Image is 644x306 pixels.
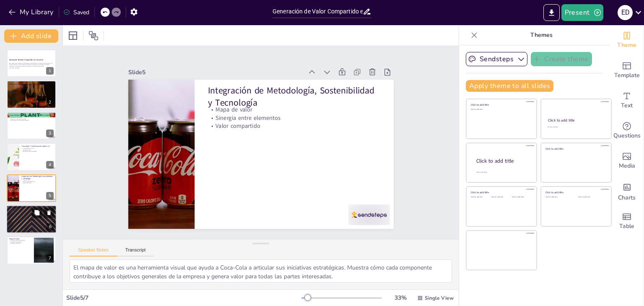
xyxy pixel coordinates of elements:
div: 3 [7,112,56,140]
p: Alineación de iniciativas [9,241,31,243]
button: My Library [6,5,57,19]
textarea: El mapa de valor es una herramienta visual que ayuda a Coca-Cola a articular sus iniciativas estr... [70,259,452,283]
div: Add ready made slides [610,55,644,86]
button: Present [561,4,603,21]
button: Duplicate Slide [32,207,42,218]
span: Media [619,161,635,171]
div: Click to add text [512,196,531,198]
div: 7 [7,236,56,264]
div: 4 [7,143,56,171]
p: Blockchain para trazabilidad [21,151,54,153]
p: Integración de Metodología, Sostenibilidad y Tecnología [21,175,54,180]
p: Mapa de valor [21,179,54,181]
p: Mapa de Valor [9,238,31,240]
span: Single View [425,295,454,301]
div: Click to add title [548,118,604,123]
span: Theme [617,41,636,50]
div: 5 [7,174,56,202]
div: Add images, graphics, shapes or video [610,146,644,176]
div: 5 [46,192,54,200]
p: Integración de Metodología, Sostenibilidad y Tecnología [231,65,393,173]
div: Change the overall theme [610,25,644,55]
div: 2 [7,80,56,108]
div: Click to add title [471,103,531,106]
div: Click to add title [545,147,605,150]
div: 2 [46,99,54,106]
p: Generated with [URL] [9,67,54,69]
button: Sendsteps [466,52,527,66]
div: Layout [66,29,80,42]
div: Saved [63,8,89,16]
div: Click to add title [545,191,605,194]
input: Insert title [273,5,363,18]
div: Click to add text [471,109,531,111]
div: E D [618,5,633,20]
div: 6 [6,205,57,233]
p: Sinergia entre elementos [225,91,379,184]
span: Template [614,71,640,80]
div: Click to add body [476,171,529,174]
span: Questions [613,131,641,140]
div: 6 [47,223,54,231]
p: Conexión de ejes estratégicos [9,240,31,241]
strong: Generación de Valor Compartido en Coca-Cola [9,59,43,61]
p: Tecnología: Transformación digital 4.0 [21,145,54,148]
div: Click to add title [471,191,531,194]
div: Click to add text [548,126,603,128]
div: 33 % [390,294,410,302]
p: Valor compartido [21,182,54,184]
p: Comparativo Gráfico de Indicadores [9,206,54,209]
p: Optimización de la huella de carbono [9,120,54,122]
p: Impacto en la eficiencia [9,211,54,213]
button: Speaker Notes [70,247,117,257]
div: 1 [46,67,54,75]
p: Migración a energías renovables [9,118,54,120]
div: 1 [7,49,56,77]
span: Charts [618,193,636,202]
p: Metodología: Gestión basada en SCOR + Lean Six Sigma [9,83,54,85]
div: 7 [46,254,54,262]
div: Add charts and graphs [610,176,644,206]
button: E D [618,4,633,21]
div: Add a table [610,206,644,236]
p: Sistema de mejora continua [9,88,54,90]
button: Apply theme to all slides [466,80,553,92]
span: Position [88,31,99,41]
p: Sostenibilidad: Economía circular + Energías renovables [9,114,54,117]
p: Beneficios esperados [9,243,31,244]
p: Indicadores clave [9,208,54,210]
div: Get real-time input from your audience [610,116,644,146]
p: Valor compartido [221,98,374,192]
div: Click to add text [545,196,572,198]
span: Text [621,101,633,110]
div: 4 [46,161,54,169]
p: Mejora de procesos mediante SCOR [9,86,54,87]
div: Click to add text [578,196,605,198]
p: Mapa de valor [229,84,383,177]
div: Click to add text [471,196,490,198]
button: Export to PowerPoint [543,4,560,21]
span: Table [619,222,634,231]
div: Click to add text [491,196,510,198]
p: Reciclaje de empaques [9,117,54,118]
button: Add slide [4,29,58,43]
p: Uso de Big Data [21,149,54,151]
button: Create theme [531,52,592,66]
p: Sinergia entre elementos [21,181,54,182]
button: Transcript [117,247,154,257]
p: Implementación de IoT [21,148,54,150]
p: Eliminación de desperdicios con Lean Six Sigma [9,87,54,88]
button: Delete Slide [44,207,54,218]
div: 3 [46,130,54,137]
div: Slide 5 [179,12,334,106]
p: Mejora continua [9,210,54,212]
div: Add text boxes [610,86,644,116]
p: Themes [481,25,602,45]
p: Esta presentación explora la metodología, sostenibilidad y tecnología utilizada por Coca-Cola par... [9,62,54,67]
div: Click to add title [476,158,530,165]
div: Slide 5 / 7 [66,294,301,302]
